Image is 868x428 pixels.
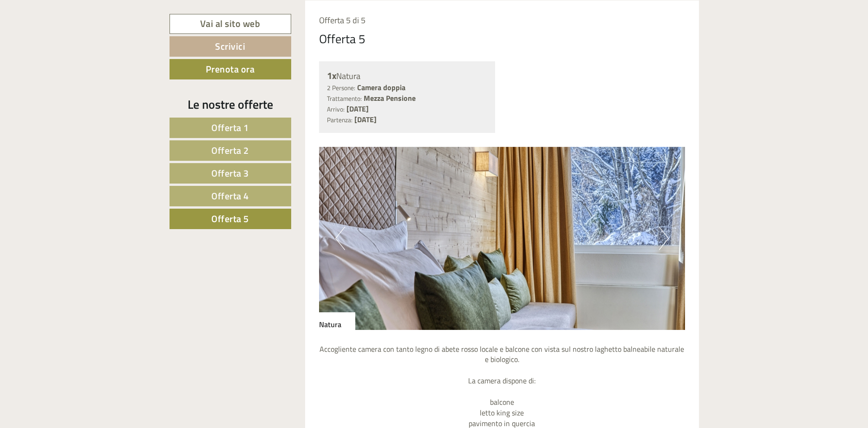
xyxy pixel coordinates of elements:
[170,96,291,113] div: Le nostre offerte
[211,189,249,203] span: Offerta 4
[346,103,369,114] b: [DATE]
[327,69,487,83] div: Natura
[319,312,355,330] div: Natura
[211,211,249,226] span: Offerta 5
[327,68,336,83] b: 1x
[335,227,345,250] button: Previous
[327,83,355,92] small: 2 Persone:
[354,114,377,125] b: [DATE]
[170,59,291,79] a: Prenota ora
[319,14,365,26] span: Offerta 5 di 5
[319,30,365,47] div: Offerta 5
[327,94,362,103] small: Trattamento:
[170,36,291,57] a: Scrivici
[364,92,416,104] b: Mezza Pensione
[327,105,345,114] small: Arrivo:
[170,14,291,34] a: Vai al sito web
[327,115,352,125] small: Partenza:
[211,120,249,135] span: Offerta 1
[211,166,249,180] span: Offerta 3
[357,82,405,93] b: Camera doppia
[319,147,685,330] img: image
[211,143,249,158] span: Offerta 2
[659,227,669,250] button: Next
